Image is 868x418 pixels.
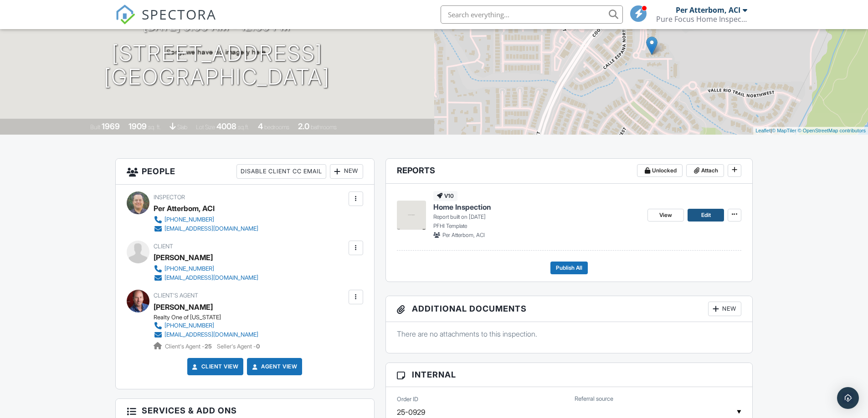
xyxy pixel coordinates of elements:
div: New [708,302,741,316]
a: [EMAIL_ADDRESS][DOMAIN_NAME] [154,330,258,339]
a: © MapTiler [772,128,796,133]
a: Leaflet [755,128,770,133]
span: Client [154,243,173,250]
div: [PHONE_NUMBER] [164,322,214,329]
a: [PERSON_NAME] [154,300,213,314]
a: [PHONE_NUMBER] [154,321,258,330]
img: The Best Home Inspection Software - Spectora [115,5,135,25]
span: sq. ft. [148,124,161,131]
span: SPECTORA [142,5,216,24]
div: [PHONE_NUMBER] [164,216,214,223]
h3: People [116,159,374,185]
span: Lot Size [196,124,215,131]
h1: [STREET_ADDRESS] [GEOGRAPHIC_DATA] [104,41,330,90]
div: | [753,127,868,135]
span: bathrooms [311,124,337,131]
a: Client View [190,362,239,371]
div: 4 [258,121,263,131]
h3: [DATE] 9:00 am - 12:00 pm [144,20,290,33]
div: 2.0 [298,121,309,131]
div: New [330,164,363,179]
div: 1909 [128,121,147,131]
div: Per Atterbom, ACI [676,5,740,15]
h3: Additional Documents [386,296,753,322]
input: Search everything... [441,5,623,24]
label: Referral source [575,395,613,403]
span: bedrooms [264,124,289,131]
a: © OpenStreetMap contributors [798,128,866,133]
a: Agent View [250,362,297,371]
div: [PERSON_NAME] [154,251,213,264]
div: Pure Focus Home Inspections, Inc. [656,15,747,24]
div: 1969 [102,121,120,131]
h3: Internal [386,363,753,387]
span: sq.ft. [238,124,249,131]
div: Open Intercom Messenger [837,387,859,409]
div: Realty One of [US_STATE] [154,314,266,321]
div: [EMAIL_ADDRESS][DOMAIN_NAME] [164,331,258,338]
strong: 25 [205,343,212,350]
span: slab [177,124,187,131]
label: Order ID [397,395,418,403]
div: 4008 [216,121,236,131]
strong: 0 [256,343,260,350]
a: [PHONE_NUMBER] [154,264,258,273]
a: [EMAIL_ADDRESS][DOMAIN_NAME] [154,224,258,233]
a: SPECTORA [115,12,216,31]
div: Per Atterbom, ACI [154,201,215,215]
div: [PHONE_NUMBER] [164,265,214,272]
a: [EMAIL_ADDRESS][DOMAIN_NAME] [154,273,258,282]
div: Disable Client CC Email [236,164,326,179]
span: Built [90,124,100,131]
span: Client's Agent [154,292,198,299]
span: Seller's Agent - [217,343,260,350]
div: [EMAIL_ADDRESS][DOMAIN_NAME] [164,225,258,232]
span: Inspector [154,194,185,201]
p: There are no attachments to this inspection. [397,329,742,339]
span: Client's Agent - [165,343,213,350]
a: [PHONE_NUMBER] [154,215,258,224]
div: [EMAIL_ADDRESS][DOMAIN_NAME] [164,274,258,282]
